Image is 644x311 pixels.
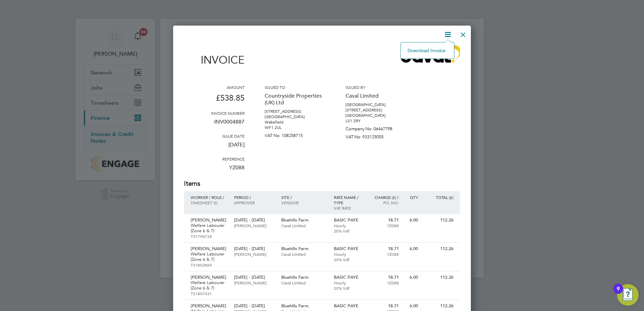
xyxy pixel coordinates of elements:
p: Wakefield [265,119,325,125]
p: 112.26 [425,217,453,223]
p: Bluehills Farm [281,275,327,280]
p: Caval Limited [281,223,327,228]
p: Welfare Labourer (Zone 6 & 7) [191,280,227,291]
p: [GEOGRAPHIC_DATA] [265,114,325,119]
p: [PERSON_NAME] [234,280,274,285]
p: Total (£) [425,195,453,200]
p: 6.00 [406,246,418,251]
p: TS1798734 [191,234,227,239]
p: Bluehills Farm [281,246,327,251]
p: Charge (£) / [369,195,399,200]
p: 112.26 [425,246,453,251]
p: [PERSON_NAME] [191,246,227,251]
p: Company No: 06467798 [346,124,406,132]
p: Welfare Labourer (Zone 6 & 7) [191,251,227,262]
p: Site / [281,195,327,200]
p: VAT No: 108258715 [265,130,325,138]
button: Open Resource Center, 9 new notifications [617,284,639,306]
p: [DATE] - [DATE] [234,275,274,280]
p: Rate name / type [334,195,363,205]
p: YZ088 [184,162,245,179]
p: Welfare Labourer (Zone 6 & 7) [191,223,227,234]
h3: Issue date [184,133,245,139]
h3: Reference [184,156,245,162]
p: 18.71 [369,303,399,309]
p: BASIC PAYE [334,303,363,309]
p: £538.85 [184,90,245,110]
p: 112.26 [425,303,453,309]
p: Worker / Role / [191,195,227,200]
p: YZ088 [369,280,399,285]
p: YZ088 [369,223,399,228]
p: [PERSON_NAME] [234,251,274,257]
p: 20% VAT [334,228,363,234]
p: 6.00 [406,275,418,280]
p: Countryside Properties (UK) Ltd [265,90,325,109]
p: TS1807431 [191,291,227,296]
p: Caval Limited [346,90,406,102]
p: 18.71 [369,275,399,280]
p: BASIC PAYE [334,246,363,251]
p: TS1802869 [191,262,227,268]
p: INV0004887 [184,116,245,133]
p: 112.26 [425,275,453,280]
p: VAT rate [334,205,363,211]
p: [DATE] [184,139,245,156]
p: Approver [234,200,274,205]
p: [GEOGRAPHIC_DATA] [346,113,406,118]
p: 20% VAT [334,285,363,291]
p: 6.00 [406,217,418,223]
p: [STREET_ADDRESS] [265,109,325,114]
p: [PERSON_NAME] [191,303,227,309]
h3: Issued by [346,84,406,90]
h3: Invoice number [184,110,245,116]
h2: Items [184,179,460,188]
p: YZ088 [369,251,399,257]
div: 9 [617,289,620,298]
p: Hourly [334,223,363,228]
p: Hourly [334,280,363,285]
p: Caval Limited [281,280,327,285]
p: Bluehills Farm [281,217,327,223]
p: Caval Limited [281,251,327,257]
p: 20% VAT [334,257,363,262]
p: [PERSON_NAME] [191,275,227,280]
h1: Invoice [184,54,245,66]
p: Hourly [334,251,363,257]
p: BASIC PAYE [334,217,363,223]
p: WF1 2UL [265,125,325,130]
p: [DATE] - [DATE] [234,217,274,223]
p: 18.71 [369,246,399,251]
p: [DATE] - [DATE] [234,303,274,309]
li: Download Invoice [404,46,451,55]
img: caval-logo-remittance.png [399,44,460,64]
p: Vendor [281,200,327,205]
p: Po. No. [369,200,399,205]
p: Timesheet ID [191,200,227,205]
p: [GEOGRAPHIC_DATA][STREET_ADDRESS] [346,102,406,113]
p: [PERSON_NAME] [234,223,274,228]
p: 18.71 [369,217,399,223]
h3: Amount [184,84,245,90]
h3: Issued to [265,84,325,90]
p: QTY [406,195,418,200]
p: LS1 2RY [346,118,406,124]
p: [PERSON_NAME] [191,217,227,223]
p: Period / [234,195,274,200]
p: 6.00 [406,303,418,309]
p: VAT No: 933125055 [346,132,406,140]
p: Bluehills Farm [281,303,327,309]
p: BASIC PAYE [334,275,363,280]
p: [DATE] - [DATE] [234,246,274,251]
